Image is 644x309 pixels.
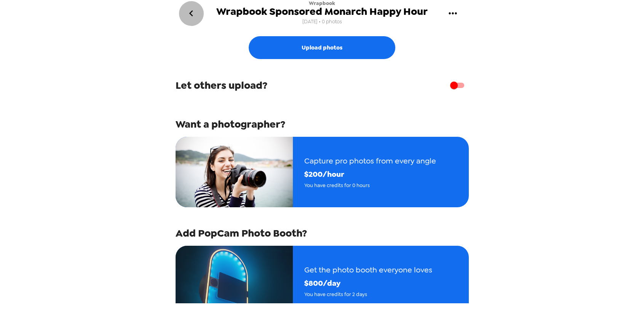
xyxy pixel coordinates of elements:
button: Capture pro photos from every angle$200/hourYou have credits for 0 hours [176,137,469,207]
button: go back [179,1,204,26]
span: You have credits for 2 days [304,290,432,299]
button: gallery menu [441,1,465,26]
span: You have credits for 0 hours [304,181,436,190]
button: Upload photos [249,36,395,59]
span: Add PopCam Photo Booth? [176,226,307,240]
span: $ 800 /day [304,277,432,290]
span: [DATE] • 0 photos [302,17,342,27]
img: photographer example [176,137,293,207]
span: Want a photographer? [176,117,285,131]
span: Capture pro photos from every angle [304,154,436,168]
span: $ 200 /hour [304,168,436,181]
span: Wrapbook Sponsored Monarch Happy Hour [216,6,428,17]
span: Get the photo booth everyone loves [304,263,432,277]
span: Let others upload? [176,78,267,92]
